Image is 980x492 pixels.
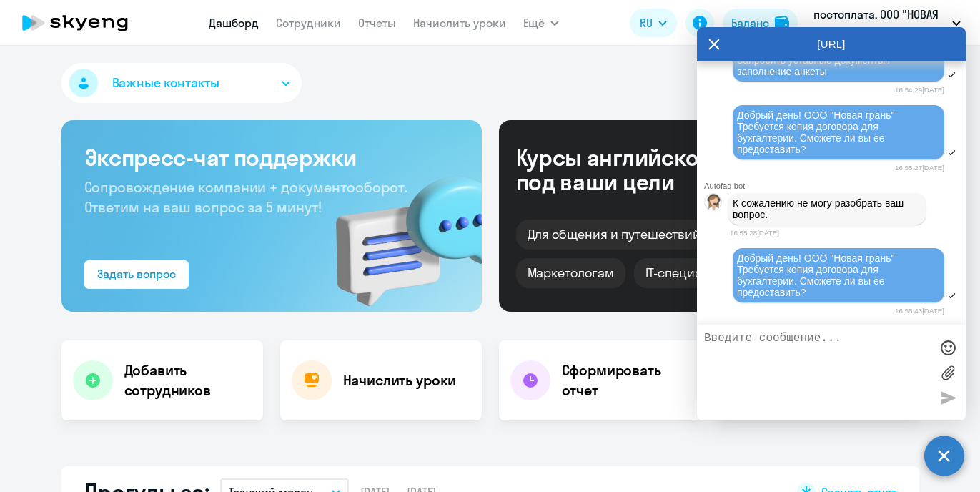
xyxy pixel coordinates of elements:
[634,258,757,288] div: IT-специалистам
[343,370,457,390] h4: Начислить уроки
[523,9,559,37] button: Ещё
[112,74,219,92] span: Важные контакты
[413,16,506,30] a: Начислить уроки
[315,151,482,312] img: bg-img
[523,14,545,31] span: Ещё
[84,178,407,216] span: Сопровождение компании + документооборот. Ответим на ваш вопрос за 5 минут!
[124,360,252,400] h4: Добавить сотрудников
[209,16,259,30] a: Дашборд
[97,265,176,282] div: Задать вопрос
[704,182,966,190] div: Autofaq bot
[895,164,944,172] time: 16:55:27[DATE]
[358,16,396,30] a: Отчеты
[895,86,944,94] time: 16:54:29[DATE]
[640,14,653,31] span: RU
[723,9,798,37] button: Балансbalance
[84,260,189,289] button: Задать вопрос
[806,6,968,40] button: постоплата, ООО "НОВАЯ ГРАНЬ"
[731,14,769,31] div: Баланс
[937,362,959,383] label: Лимит 10 файлов
[84,143,459,172] h3: Экспресс-чат поддержки
[775,16,789,30] img: balance
[562,360,689,400] h4: Сформировать отчет
[895,307,944,315] time: 16:55:43[DATE]
[516,145,761,194] div: Курсы английского под ваши цели
[61,63,302,103] button: Важные контакты
[737,54,894,77] span: Запросить уставные документы / заполнение анкеты
[630,9,677,37] button: RU
[516,220,713,250] div: Для общения и путешествий
[276,16,341,30] a: Сотрудники
[705,194,723,215] img: bot avatar
[737,252,897,298] span: Добрый день! ООО "Новая грань" Требуется копия договора для бухгалтерии. Сможете ли вы ее предост...
[516,258,625,288] div: Маркетологам
[730,229,779,237] time: 16:55:28[DATE]
[737,109,897,155] span: Добрый день! ООО "Новая грань" Требуется копия договора для бухгалтерии. Сможете ли вы ее предост...
[813,6,946,40] p: постоплата, ООО "НОВАЯ ГРАНЬ"
[733,197,906,220] span: К сожалению не могу разобрать ваш вопрос.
